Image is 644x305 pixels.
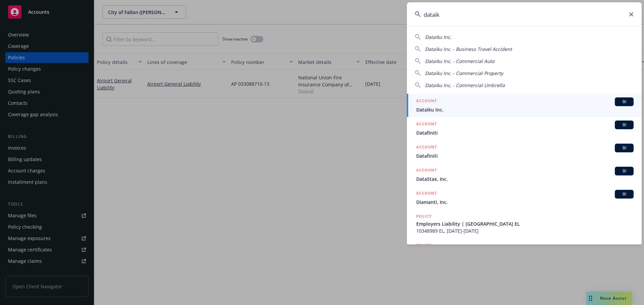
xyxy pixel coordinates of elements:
span: Datafiniti [416,152,634,159]
h5: POLICY [416,213,432,220]
span: Datafiniti [416,129,634,136]
span: Dataiku Inc. [416,106,634,113]
span: Dataiku Inc. - Commercial Property [425,70,503,76]
h5: ACCOUNT [416,144,437,152]
span: Dataiku Inc. - Business Travel Accident [425,46,512,52]
input: Search... [407,2,642,26]
span: BI [618,168,631,174]
span: BI [618,99,631,105]
h5: ACCOUNT [416,190,437,198]
a: ACCOUNTBIDatafiniti [407,140,642,163]
a: POLICYEmployers Liability | [GEOGRAPHIC_DATA] EL10348989 EL, [DATE]-[DATE] [407,209,642,238]
span: DataStax, Inc. [416,175,634,182]
h5: ACCOUNT [416,97,437,105]
h5: ACCOUNT [416,167,437,175]
span: BI [618,145,631,151]
a: ACCOUNTBIDatafiniti [407,117,642,140]
a: ACCOUNTBIDataiku Inc. [407,94,642,117]
span: BI [618,191,631,197]
span: Diamanti, Inc. [416,199,634,206]
span: Dataiku Inc. - Commercial Auto [425,58,494,64]
span: Employers Liability | [GEOGRAPHIC_DATA] EL [416,220,634,227]
a: POLICY [407,238,642,267]
span: BI [618,122,631,128]
span: 10348989 EL, [DATE]-[DATE] [416,227,634,234]
a: ACCOUNTBIDataStax, Inc. [407,163,642,186]
span: Dataiku Inc. - Commercial Umbrella [425,82,505,88]
h5: POLICY [416,242,432,248]
h5: ACCOUNT [416,121,437,129]
span: Dataiku Inc. [425,34,451,40]
a: ACCOUNTBIDiamanti, Inc. [407,186,642,209]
